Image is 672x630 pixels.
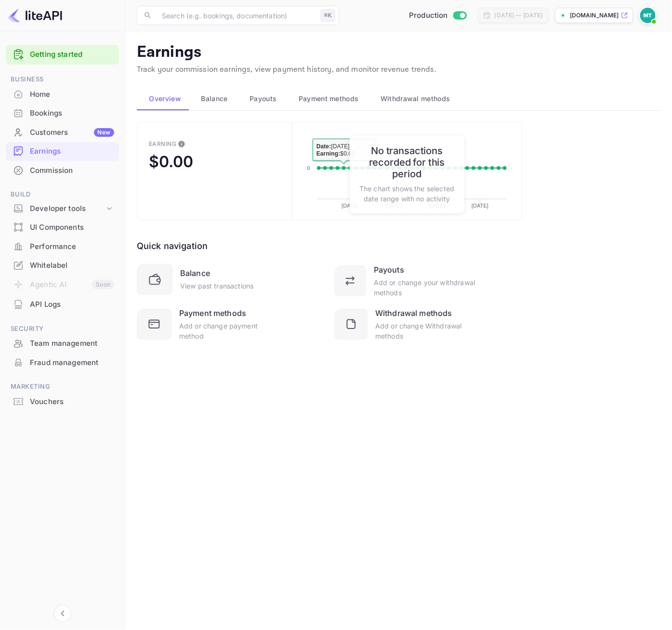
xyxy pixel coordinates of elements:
[180,267,210,279] div: Balance
[375,307,452,319] div: Withdrawal methods
[374,277,476,298] div: Add or change your withdrawal methods
[640,8,656,23] img: Marcin Teodoru
[381,93,450,105] span: Withdrawal methods
[30,299,114,310] div: API Logs
[409,10,448,21] span: Production
[6,237,119,255] a: Performance
[6,104,119,122] a: Bookings
[6,354,119,372] div: Fraud management
[6,218,119,236] a: UI Components
[6,161,119,180] div: Commission
[6,237,119,256] div: Performance
[94,128,114,137] div: New
[6,142,119,160] a: Earnings
[6,295,119,314] div: API Logs
[6,218,119,237] div: UI Components
[30,203,105,214] div: Developer tools
[6,104,119,123] div: Bookings
[6,161,119,179] a: Commission
[174,136,189,152] button: This is the amount of confirmed commission that will be paid to you on the next scheduled deposit
[6,381,119,392] span: Marketing
[6,393,119,411] div: Vouchers
[6,393,119,410] a: Vouchers
[6,200,119,217] div: Developer tools
[149,140,176,147] div: Earning
[570,11,619,20] p: [DOMAIN_NAME]
[6,85,119,103] a: Home
[137,87,660,110] div: scrollable auto tabs example
[321,9,335,22] div: ⌘K
[30,241,114,252] div: Performance
[359,145,455,180] h6: No transactions recorded for this period
[359,184,455,204] p: The chart shows the selected date range with no activity
[6,45,119,65] div: Getting started
[6,334,119,352] a: Team management
[307,165,310,171] text: 0
[137,239,208,252] div: Quick navigation
[472,203,488,209] text: [DATE]
[6,256,119,274] a: Whitelabel
[30,127,114,138] div: Customers
[8,8,62,23] img: LiteAPI logo
[6,354,119,371] a: Fraud management
[30,49,114,60] a: Getting started
[405,10,470,21] div: Switch to Sandbox mode
[299,93,359,105] span: Payment methods
[6,295,119,313] a: API Logs
[6,142,119,161] div: Earnings
[30,357,114,368] div: Fraud management
[137,122,292,220] button: EarningThis is the amount of confirmed commission that will be paid to you on the next scheduled ...
[30,338,114,349] div: Team management
[342,203,358,209] text: [DATE]
[6,123,119,141] a: CustomersNew
[6,85,119,104] div: Home
[30,108,114,119] div: Bookings
[137,64,660,76] p: Track your commission earnings, view payment history, and monitor revenue trends.
[6,256,119,275] div: Whitelabel
[6,74,119,85] span: Business
[375,321,476,341] div: Add or change Withdrawal methods
[6,189,119,200] span: Build
[250,93,277,105] span: Payouts
[149,93,181,105] span: Overview
[495,11,543,20] div: [DATE] — [DATE]
[6,334,119,353] div: Team management
[137,43,660,62] p: Earnings
[179,307,246,319] div: Payment methods
[30,222,114,233] div: UI Components
[30,260,114,271] div: Whitelabel
[30,146,114,157] div: Earnings
[30,89,114,100] div: Home
[54,605,71,622] button: Collapse navigation
[30,165,114,176] div: Commission
[201,93,228,105] span: Balance
[6,324,119,334] span: Security
[179,321,278,341] div: Add or change payment method
[149,152,193,171] div: $0.00
[156,6,317,25] input: Search (e.g. bookings, documentation)
[6,123,119,142] div: CustomersNew
[180,281,253,291] div: View past transactions
[374,264,404,276] div: Payouts
[30,396,114,407] div: Vouchers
